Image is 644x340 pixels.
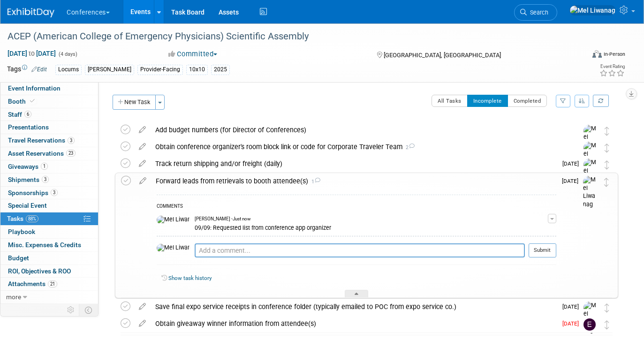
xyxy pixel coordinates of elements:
div: Obtain giveaway winner information from attendee(s) [151,316,557,332]
div: ACEP (American College of Emergency Physicians) Scientific Assembly [4,28,573,45]
span: Giveaways [8,163,48,170]
i: Move task [605,303,609,312]
span: 3 [51,189,58,196]
span: ROI, Objectives & ROO [8,267,71,275]
a: Search [514,4,557,21]
a: Presentations [0,121,98,134]
img: Erin Anderson [583,318,596,331]
span: Booth [8,98,37,105]
a: Refresh [593,95,609,107]
a: Misc. Expenses & Credits [0,239,98,251]
a: Playbook [0,226,98,238]
button: Submit [529,243,556,257]
span: more [6,293,21,301]
a: edit [134,302,151,311]
img: Mel Liwanag [157,244,190,252]
img: Format-Inperson.png [592,50,602,58]
div: In-Person [603,51,625,58]
a: Show task history [168,275,212,281]
span: Asset Reservations [8,150,76,157]
a: Sponsorships3 [0,187,98,199]
button: All Tasks [432,95,468,107]
a: edit [134,319,151,328]
button: Incomplete [467,95,508,107]
div: Save final expo service receipts in conference folder (typically emailed to POC from expo service... [151,299,557,315]
span: [DATE] [562,178,583,184]
i: Move task [605,160,609,169]
div: 2025 [211,65,230,75]
a: Travel Reservations3 [0,134,98,147]
div: Add budget numbers (for Director of Conferences) [151,122,565,138]
span: 88% [26,215,38,222]
a: edit [134,126,151,134]
td: Toggle Event Tabs [79,304,98,316]
a: Budget [0,252,98,264]
img: Mel Liwanag [157,216,190,224]
img: Mel Liwanag [583,302,598,335]
span: to [27,50,36,57]
a: Giveaways1 [0,160,98,173]
span: Presentations [8,123,49,131]
div: COMMENTS [157,202,556,212]
a: Edit [31,66,47,73]
span: Tasks [7,215,38,222]
i: Booth reservation complete [30,98,35,104]
div: Track return shipping and/or freight (daily) [151,156,557,172]
a: edit [134,159,151,168]
span: Search [527,9,548,16]
span: 1 [41,163,48,170]
div: Obtain conference organizer's room block link or code for Corporate Traveler Team [151,139,565,155]
div: Event Rating [599,64,625,69]
span: 2 [402,144,415,151]
span: (4 days) [58,51,77,57]
div: Locums [55,65,82,75]
i: Move task [605,320,609,329]
a: Shipments3 [0,174,98,186]
span: 23 [66,150,76,157]
span: Sponsorships [8,189,58,196]
button: New Task [113,95,156,110]
i: Move task [605,144,609,152]
span: Travel Reservations [8,136,75,144]
img: Mel Liwanag [583,159,598,192]
a: Special Event [0,199,98,212]
span: Playbook [8,228,35,235]
span: Misc. Expenses & Credits [8,241,81,249]
div: 10x10 [186,65,208,75]
span: [DATE] [DATE] [7,49,56,58]
a: Booth [0,95,98,108]
a: Attachments21 [0,278,98,290]
img: Mel Liwanag [583,176,597,209]
span: 3 [42,176,49,183]
div: 09/09: Requested list from conference app organizer [195,223,548,232]
span: Attachments [8,280,57,287]
div: Forward leads from retrievals to booth attendee(s) [151,173,556,189]
a: edit [134,143,151,151]
span: Shipments [8,176,49,183]
a: more [0,291,98,303]
span: [DATE] [562,320,583,327]
span: Budget [8,254,29,262]
span: [GEOGRAPHIC_DATA], [GEOGRAPHIC_DATA] [384,52,501,59]
div: [PERSON_NAME] [85,65,134,75]
a: Staff6 [0,108,98,121]
button: Committed [165,49,221,59]
span: [PERSON_NAME] - Just now [195,216,250,222]
span: [DATE] [562,303,583,310]
a: Tasks88% [0,212,98,225]
span: Special Event [8,202,47,209]
span: 21 [48,280,57,287]
i: Move task [605,127,609,136]
div: Event Format [534,49,625,63]
i: Move task [604,178,609,187]
span: [DATE] [562,160,583,167]
span: 1 [308,179,320,185]
a: ROI, Objectives & ROO [0,265,98,278]
img: Mel Liwanag [583,125,598,158]
td: Tags [7,64,47,75]
td: Personalize Event Tab Strip [63,304,79,316]
span: 6 [24,111,31,118]
img: ExhibitDay [8,8,54,17]
div: Provider-Facing [137,65,183,75]
button: Completed [508,95,547,107]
